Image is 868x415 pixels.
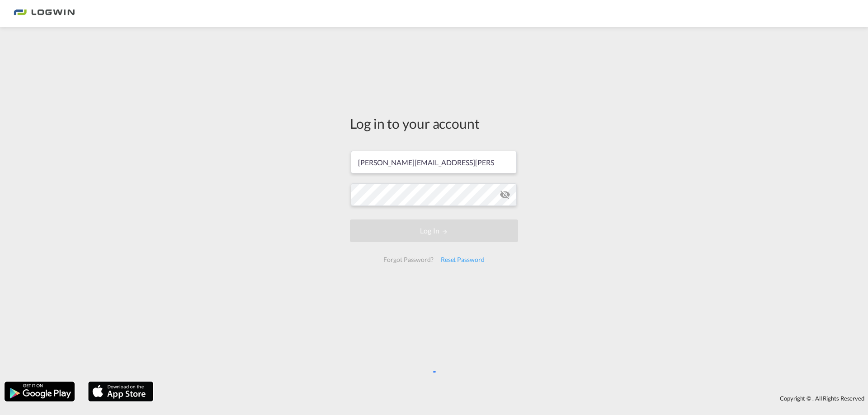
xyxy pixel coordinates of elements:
[380,252,437,268] div: Forgot Password?
[437,252,488,268] div: Reset Password
[500,189,510,200] md-icon: icon-eye-off
[158,391,868,406] div: Copyright © . All Rights Reserved
[350,114,518,133] div: Log in to your account
[351,151,517,173] input: Enter email/phone number
[14,4,75,24] img: 2761ae10d95411efa20a1f5e0282d2d7.png
[87,381,154,402] img: apple.png
[4,381,75,402] img: google.png
[350,219,518,242] button: LOGIN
